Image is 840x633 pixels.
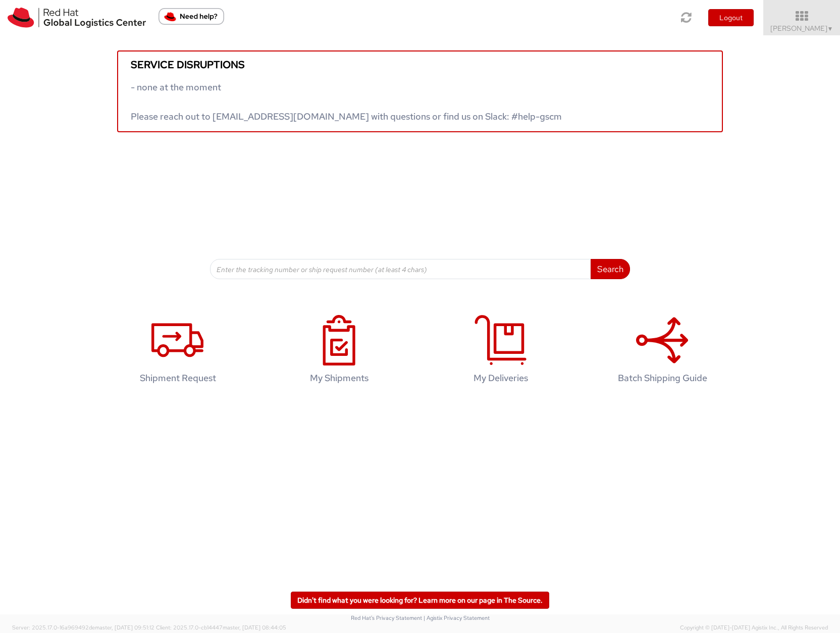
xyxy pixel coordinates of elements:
span: [PERSON_NAME] [770,24,833,33]
img: rh-logistics-00dfa346123c4ec078e1.svg [8,8,146,28]
a: My Deliveries [425,304,576,399]
a: | Agistix Privacy Statement [424,614,490,621]
button: Search [591,259,630,279]
span: ▼ [827,25,833,33]
button: Logout [708,9,754,26]
a: Didn't find what you were looking for? Learn more on our page in The Source. [291,592,549,609]
input: Enter the tracking number or ship request number (at least 4 chars) [210,259,591,279]
span: - none at the moment Please reach out to [EMAIL_ADDRESS][DOMAIN_NAME] with questions or find us o... [131,81,562,122]
span: Server: 2025.17.0-16a969492de [12,624,154,631]
h4: My Shipments [274,373,404,383]
span: master, [DATE] 08:44:05 [223,624,286,631]
h4: My Deliveries [436,373,566,383]
a: Shipment Request [102,304,253,399]
button: Need help? [159,8,224,25]
a: Red Hat's Privacy Statement [351,614,422,621]
h5: Service disruptions [131,59,709,70]
a: My Shipments [264,304,415,399]
a: Batch Shipping Guide [587,304,738,399]
h4: Batch Shipping Guide [597,373,727,383]
h4: Shipment Request [113,373,243,383]
span: master, [DATE] 09:51:12 [95,624,154,631]
span: Copyright © [DATE]-[DATE] Agistix Inc., All Rights Reserved [680,624,828,632]
a: Service disruptions - none at the moment Please reach out to [EMAIL_ADDRESS][DOMAIN_NAME] with qu... [117,50,723,132]
span: Client: 2025.17.0-cb14447 [156,624,286,631]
